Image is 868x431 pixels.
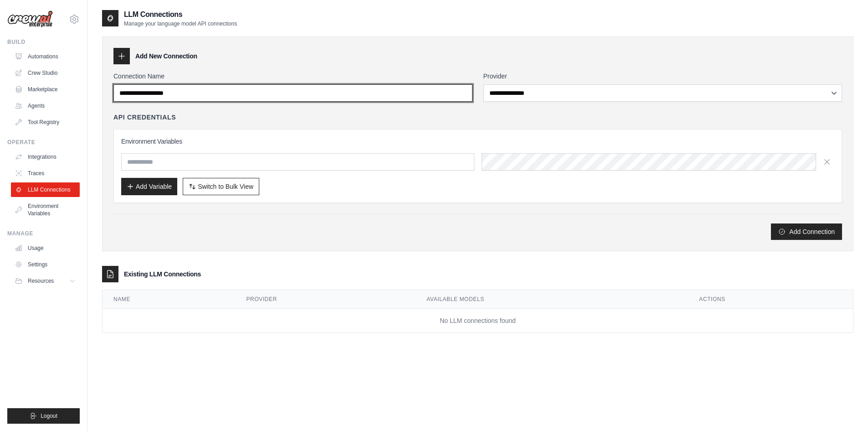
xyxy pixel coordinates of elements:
button: Logout [7,408,80,424]
h3: Existing LLM Connections [124,270,201,279]
a: Usage [11,241,80,255]
button: Switch to Bulk View [183,178,259,195]
a: LLM Connections [11,182,80,197]
h3: Add New Connection [135,52,197,61]
td: No LLM connections found [103,309,853,333]
th: Actions [688,290,853,309]
div: Operate [7,139,80,146]
a: Tool Registry [11,115,80,130]
button: Add Variable [121,178,177,195]
th: Name [103,290,236,309]
span: Logout [41,412,57,420]
a: Marketplace [11,82,80,97]
th: Provider [236,290,416,309]
a: Integrations [11,150,80,164]
button: Add Connection [771,223,842,240]
p: Manage your language model API connections [124,20,237,27]
th: Available Models [416,290,688,309]
a: Automations [11,49,80,64]
h3: Environment Variables [121,137,834,146]
img: Logo [7,10,53,28]
a: Crew Studio [11,66,80,80]
a: Environment Variables [11,199,80,221]
a: Traces [11,166,80,181]
a: Agents [11,99,80,113]
h2: LLM Connections [124,9,237,20]
button: Resources [11,274,80,288]
label: Provider [483,72,842,81]
span: Switch to Bulk View [198,182,253,191]
h4: API Credentials [113,113,176,122]
span: Resources [28,277,54,285]
div: Manage [7,230,80,237]
div: Build [7,38,80,46]
label: Connection Name [113,72,473,81]
a: Settings [11,257,80,272]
